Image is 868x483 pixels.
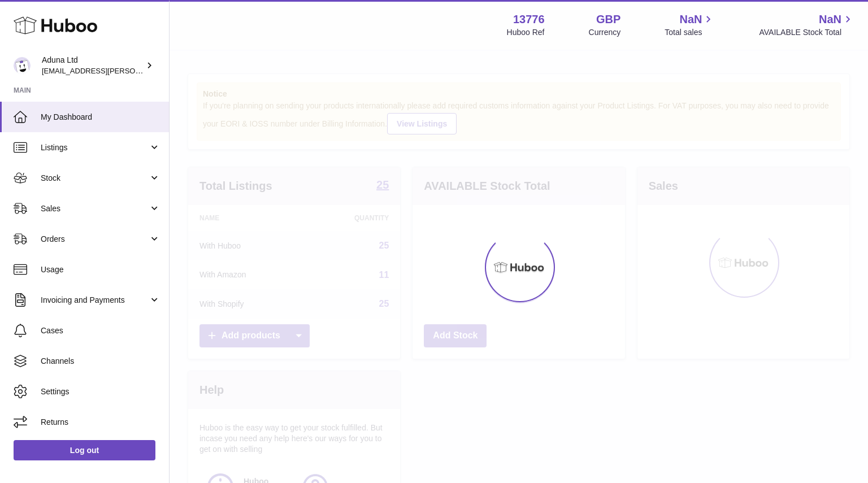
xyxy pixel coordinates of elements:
[41,386,160,397] span: Settings
[41,203,149,214] span: Sales
[589,27,621,38] div: Currency
[41,417,160,428] span: Returns
[759,27,854,38] span: AVAILABLE Stock Total
[41,142,149,153] span: Listings
[819,12,841,27] span: NaN
[41,325,160,336] span: Cases
[42,66,287,75] span: [EMAIL_ADDRESS][PERSON_NAME][PERSON_NAME][DOMAIN_NAME]
[759,12,854,38] a: NaN AVAILABLE Stock Total
[665,12,715,38] a: NaN Total sales
[41,173,149,184] span: Stock
[14,440,155,460] a: Log out
[507,27,545,38] div: Huboo Ref
[41,356,160,367] span: Channels
[41,112,160,123] span: My Dashboard
[41,295,149,306] span: Invoicing and Payments
[596,12,620,27] strong: GBP
[665,27,715,38] span: Total sales
[679,12,702,27] span: NaN
[14,57,31,74] img: deborahe.kamara@aduna.com
[513,12,545,27] strong: 13776
[42,55,144,76] div: Aduna Ltd
[41,234,149,245] span: Orders
[41,264,160,275] span: Usage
